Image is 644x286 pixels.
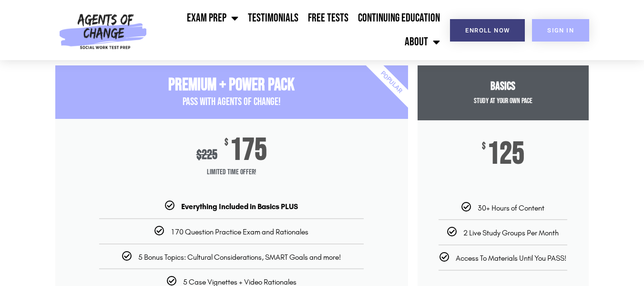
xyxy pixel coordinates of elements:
[196,147,217,163] div: 225
[196,147,202,163] span: $
[456,254,566,263] span: Access To Materials Until You PASS!
[547,27,574,33] span: SIGN IN
[532,19,589,42] a: SIGN IN
[230,138,267,163] span: 175
[303,6,353,30] a: Free Tests
[225,138,228,148] span: $
[474,96,532,106] span: Study at your Own Pace
[487,142,524,167] span: 125
[463,228,559,237] span: 2 Live Study Groups Per Month
[171,227,308,236] span: 170 Question Practice Exam and Rationales
[151,6,445,54] nav: Menu
[336,27,446,138] div: Popular
[478,203,544,212] span: 30+ Hours of Content
[450,19,525,42] a: Enroll Now
[55,75,408,95] h3: Premium + Power Pack
[418,80,589,94] h3: Basics
[138,253,341,262] span: 5 Bonus Topics: Cultural Considerations, SMART Goals and more!
[353,6,445,30] a: Continuing Education
[183,95,281,108] span: PASS with AGENTS OF CHANGE!
[181,202,298,211] b: Everything Included in Basics PLUS
[400,30,445,54] a: About
[465,27,510,33] span: Enroll Now
[182,6,243,30] a: Exam Prep
[243,6,303,30] a: Testimonials
[55,163,408,182] span: Limited Time Offer!
[482,142,486,151] span: $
